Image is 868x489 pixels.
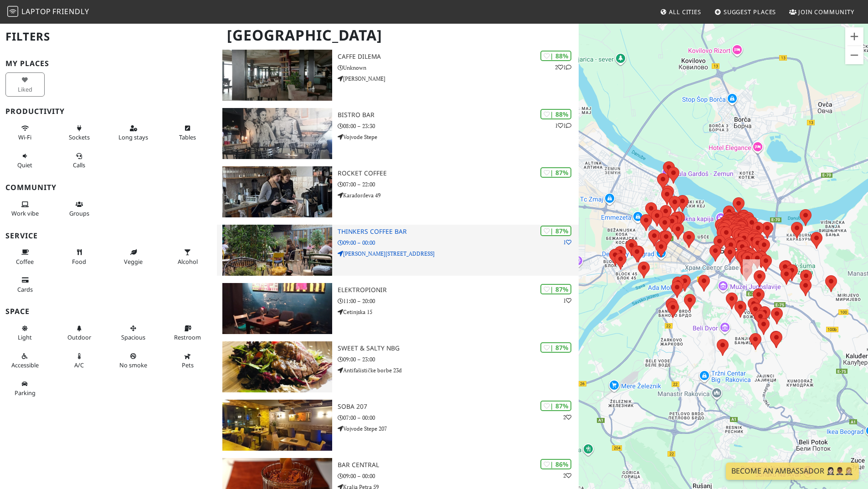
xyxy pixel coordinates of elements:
h3: Bistro bar [338,111,579,119]
p: Karađorđeva 49 [338,191,579,200]
h3: Sweet & Salty NBG [338,345,579,352]
p: Vojvode Stepe 207 [338,424,579,433]
p: 11:00 – 20:00 [338,297,579,305]
button: Outdoor [60,321,99,345]
button: Food [60,245,99,269]
span: People working [11,209,39,217]
span: Long stays [118,133,148,141]
h3: My Places [5,59,211,68]
button: Work vibe [5,197,45,221]
h1: [GEOGRAPHIC_DATA] [220,23,577,48]
h2: Filters [5,23,211,51]
span: Air conditioned [74,361,84,369]
img: Sweet & Salty NBG [222,341,332,392]
p: 09:00 – 00:00 [338,238,579,247]
span: Natural light [18,333,32,341]
a: Thinkers coffee bar | 87% 1 Thinkers coffee bar 09:00 – 00:00 [PERSON_NAME][STREET_ADDRESS] [217,225,579,276]
button: Long stays [114,121,153,145]
span: Quiet [17,161,32,169]
button: Groups [60,197,99,221]
a: Rocket Coffee | 87% Rocket Coffee 07:00 – 22:00 Karađorđeva 49 [217,166,579,217]
span: Restroom [174,333,201,341]
a: All Cities [656,4,705,20]
div: | 87% [540,284,571,294]
span: Veggie [124,257,143,266]
h3: Service [5,232,211,240]
p: 07:00 – 00:00 [338,413,579,422]
p: Antifašističke borbe 23d [338,366,579,375]
span: Credit cards [17,285,33,293]
span: Pet friendly [182,361,194,369]
div: | 88% [540,109,571,119]
button: Veggie [114,245,153,269]
div: | 87% [540,342,571,353]
span: Suggest Places [724,8,776,16]
button: Wi-Fi [5,121,45,145]
button: Quiet [5,149,45,173]
h3: Thinkers coffee bar [338,228,579,236]
p: Cetinjska 15 [338,308,579,316]
img: Caffe Dilema [222,50,332,101]
h3: Productivity [5,107,211,116]
button: Accessible [5,349,45,373]
span: Accessible [11,361,39,369]
button: Parking [5,376,45,401]
span: Work-friendly tables [179,133,196,141]
span: Power sockets [69,133,90,141]
p: 1 [563,238,571,247]
span: Group tables [69,209,89,217]
button: Light [5,321,45,345]
div: | 87% [540,167,571,178]
div: | 86% [540,459,571,469]
h3: Elektropionir [338,286,579,294]
h3: Bar Central [338,461,579,469]
div: | 87% [540,226,571,236]
span: Alcohol [178,257,198,266]
button: Tables [168,121,207,145]
a: Caffe Dilema | 88% 21 Caffe Dilema Unknown [PERSON_NAME] [217,50,579,101]
img: Elektropionir [222,283,332,334]
button: Pets [168,349,207,373]
a: Soba 207 | 87% 2 Soba 207 07:00 – 00:00 Vojvode Stepe 207 [217,400,579,451]
a: Elektropionir | 87% 1 Elektropionir 11:00 – 20:00 Cetinjska 15 [217,283,579,334]
button: Restroom [168,321,207,345]
a: Bistro bar | 88% 11 Bistro bar 08:00 – 23:30 Vojvode Stepe [217,108,579,159]
p: 07:00 – 22:00 [338,180,579,189]
span: Video/audio calls [73,161,85,169]
img: Rocket Coffee [222,166,332,217]
button: A/C [60,349,99,373]
span: Outdoor area [67,333,91,341]
span: Laptop [21,6,51,16]
span: Smoke free [119,361,147,369]
button: Cards [5,273,45,297]
img: Bistro bar [222,108,332,159]
p: 08:00 – 23:30 [338,122,579,130]
h3: Community [5,183,211,192]
span: Spacious [121,333,145,341]
button: Spacious [114,321,153,345]
p: 2 1 [555,63,571,72]
p: 09:00 – 23:00 [338,355,579,364]
button: Zoom in [845,27,863,46]
span: Parking [15,389,36,397]
a: Join Community [786,4,858,20]
img: Thinkers coffee bar [222,225,332,276]
a: LaptopFriendly LaptopFriendly [7,4,89,20]
button: Coffee [5,245,45,269]
p: Vojvode Stepe [338,133,579,141]
span: All Cities [669,8,701,16]
h3: Rocket Coffee [338,170,579,177]
p: Unknown [338,63,579,72]
button: Alcohol [168,245,207,269]
div: | 87% [540,401,571,411]
p: 2 [563,471,571,480]
p: [PERSON_NAME][STREET_ADDRESS] [338,249,579,258]
span: Friendly [52,6,89,16]
img: LaptopFriendly [7,6,18,17]
h3: Soba 207 [338,403,579,411]
p: 2 [563,413,571,422]
p: 1 1 [555,121,571,130]
button: Calls [60,149,99,173]
span: Stable Wi-Fi [18,133,31,141]
span: Join Community [798,8,854,16]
